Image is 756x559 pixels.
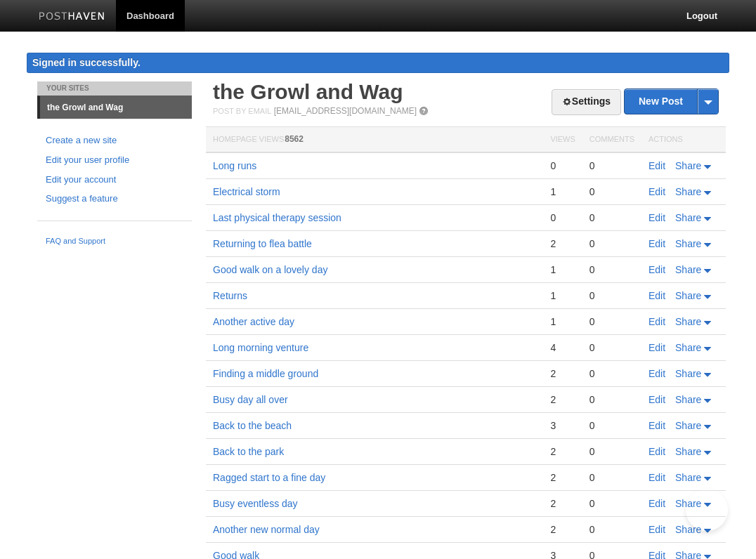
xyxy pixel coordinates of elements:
a: Good walk on a lovely day [213,264,327,275]
a: Create a new site [46,133,183,148]
div: 0 [589,393,634,406]
a: Busy eventless day [213,498,298,509]
a: Settings [552,89,621,115]
div: 3 [550,419,575,432]
a: Edit [649,472,665,483]
a: Returns [213,290,247,301]
div: 0 [589,471,634,484]
span: Share [675,186,701,197]
div: 1 [550,315,575,328]
div: 2 [550,497,575,510]
div: 4 [550,341,575,354]
a: Last physical therapy session [213,212,341,223]
a: Edit [649,446,665,457]
a: Another new normal day [213,524,320,535]
span: Share [675,420,701,431]
a: Edit your user profile [46,153,183,168]
span: Share [675,498,701,509]
div: 2 [550,237,575,250]
div: 0 [589,315,634,328]
div: 2 [550,445,575,458]
a: Edit [649,264,665,275]
a: the Growl and Wag [40,96,192,119]
th: Actions [641,127,726,153]
span: Share [675,472,701,483]
a: Busy day all over [213,394,288,405]
span: Share [675,368,701,379]
a: Edit [649,420,665,431]
a: Finding a middle ground [213,368,318,379]
div: 2 [550,523,575,536]
a: [EMAIL_ADDRESS][DOMAIN_NAME] [274,106,417,116]
div: 0 [550,159,575,172]
div: 0 [589,419,634,432]
span: Post by Email [213,107,271,115]
div: 2 [550,393,575,406]
div: 1 [550,185,575,198]
a: Edit [649,290,665,301]
a: Edit [649,186,665,197]
span: Share [675,264,701,275]
iframe: Help Scout Beacon - Open [686,489,728,531]
span: Share [675,212,701,223]
th: Comments [582,127,641,153]
div: 1 [550,263,575,276]
li: Your Sites [37,81,192,96]
div: 0 [589,445,634,458]
div: 0 [589,159,634,172]
span: Share [675,524,701,535]
a: Edit [649,316,665,327]
a: the Growl and Wag [213,80,403,103]
a: Edit [649,394,665,405]
span: Share [675,446,701,457]
div: 0 [589,341,634,354]
a: Long runs [213,160,256,171]
div: 0 [589,211,634,224]
a: Edit [649,238,665,249]
div: 2 [550,367,575,380]
a: Returning to flea battle [213,238,312,249]
a: New Post [625,89,718,114]
a: Back to the park [213,446,284,457]
span: Share [675,316,701,327]
div: 0 [589,289,634,302]
a: Electrical storm [213,186,280,197]
div: 2 [550,471,575,484]
a: Another active day [213,316,294,327]
div: 0 [589,237,634,250]
a: Edit [649,498,665,509]
div: 0 [589,263,634,276]
span: 8562 [285,134,304,144]
div: 0 [589,523,634,536]
div: 0 [589,497,634,510]
span: Share [675,238,701,249]
span: Share [675,342,701,353]
th: Views [543,127,582,153]
a: Edit [649,368,665,379]
span: Share [675,290,701,301]
img: Posthaven-bar [39,12,105,22]
a: Edit [649,160,665,171]
a: Edit [649,524,665,535]
a: Long morning venture [213,342,308,353]
div: 0 [589,367,634,380]
a: Edit your account [46,173,183,188]
div: 1 [550,289,575,302]
div: Signed in successfully. [27,53,729,73]
span: Share [675,160,701,171]
a: Back to the beach [213,420,292,431]
span: Share [675,394,701,405]
th: Homepage Views [206,127,543,153]
a: Suggest a feature [46,192,183,206]
div: 0 [589,185,634,198]
a: Edit [649,212,665,223]
div: 0 [550,211,575,224]
a: Edit [649,342,665,353]
a: FAQ and Support [46,235,183,248]
a: Ragged start to a fine day [213,472,325,483]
